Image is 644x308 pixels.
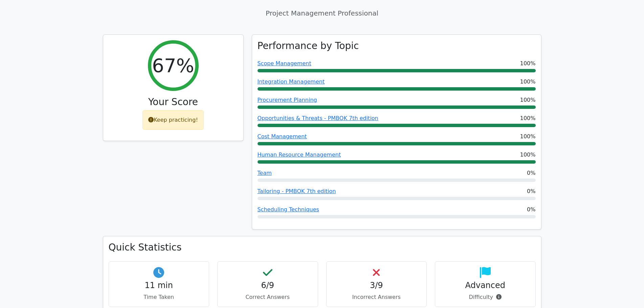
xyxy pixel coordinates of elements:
span: 0% [527,206,535,214]
h3: Performance by Topic [258,40,359,52]
span: 100% [520,151,536,159]
a: Procurement Planning [258,97,317,103]
span: 0% [527,187,535,195]
h3: Your Score [109,96,238,108]
h4: 6/9 [223,281,312,290]
a: Scheduling Techniques [258,206,319,213]
p: Correct Answers [223,293,312,301]
div: Keep practicing! [142,110,204,130]
a: Scope Management [258,60,311,67]
h4: Advanced [441,281,530,290]
p: Incorrect Answers [332,293,421,301]
span: 100% [520,78,536,86]
span: 100% [520,114,536,122]
h4: 11 min [114,281,204,290]
a: Opportunities & Threats - PMBOK 7th edition [258,115,378,121]
a: Integration Management [258,78,325,85]
h3: Quick Statistics [109,242,536,253]
span: 0% [527,169,535,177]
span: 100% [520,60,536,68]
a: Human Resource Management [258,151,341,158]
p: Time Taken [114,293,204,301]
span: 100% [520,133,536,141]
p: Difficulty [441,293,530,301]
a: Tailoring - PMBOK 7th edition [258,188,336,194]
h4: 3/9 [332,281,421,290]
a: Team [258,170,272,176]
a: Cost Management [258,133,307,140]
span: 100% [520,96,536,104]
p: Project Management Professional [103,8,541,18]
h2: 67% [152,54,194,77]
